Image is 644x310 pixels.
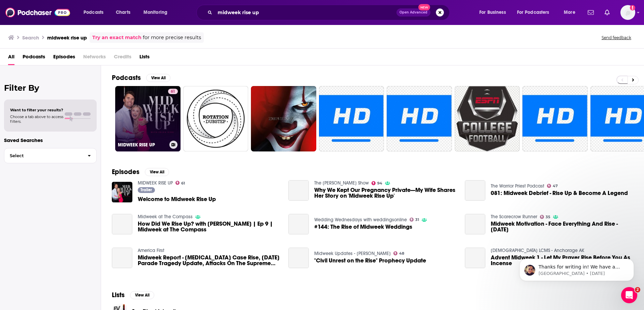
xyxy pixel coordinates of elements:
[540,215,551,219] a: 35
[115,86,181,151] a: 61MIDWEEK RISE UP
[143,8,167,17] span: Monitoring
[399,252,404,255] span: 48
[372,181,383,185] a: 94
[465,180,485,201] a: 081: Midweek Debrief - Rise Up & Become A Legend
[314,251,391,256] a: Midweek Updates - Tom Hughes
[314,224,412,230] a: #144: The Rise of Midweek Weddings
[491,183,544,189] a: The Warrior Priest Podcast
[399,11,427,14] span: Open Advanced
[139,7,176,18] button: open menu
[29,20,112,58] span: Thanks for writing in! We have a video that can show you how to build and export a list: Podchase...
[4,153,82,158] span: Select
[138,248,164,253] a: America First
[491,255,633,266] a: Advent Midweek 1 - Let My Prayer Rise Before You As Incense
[29,26,116,32] p: Message from Sydney, sent 3w ago
[138,221,280,232] span: How Did We Rise Up? with [PERSON_NAME] | Ep 9 | Midweek at The Compass
[314,258,426,263] a: "Civil Unrest on the Rise" Prophecy Update
[10,108,63,112] span: Want to filter your results?
[112,74,141,82] h2: Podcasts
[314,187,457,199] a: Why We Kept Our Pregnancy Private—My Wife Shares Her Story on 'Midweek Rise Up'
[410,218,419,222] a: 31
[491,221,633,232] a: Midweek Motivation - Face Everything And Rise - May 13th
[5,6,70,19] img: Podchaser - Follow, Share and Rate Podcasts
[138,214,193,220] a: Midweek at The Compass
[475,7,514,18] button: open menu
[168,89,178,94] a: 61
[418,4,430,10] span: New
[138,180,173,186] a: MIDWEEK RISE UP
[288,180,309,201] a: Why We Kept Our Pregnancy Private—My Wife Shares Her Story on 'Midweek Rise Up'
[112,291,125,299] h2: Lists
[620,5,635,20] span: Logged in as rowan.sullivan
[620,5,635,20] img: User Profile
[314,180,369,186] a: The Charlie Kirk Show
[547,184,558,188] a: 47
[517,8,549,17] span: For Podcasters
[620,5,635,20] button: Show profile menu
[621,287,637,303] iframe: Intercom live chat
[140,188,152,192] span: Trailer
[4,83,97,93] h2: Filter By
[203,5,456,20] div: Search podcasts, credits, & more...
[4,148,97,163] button: Select
[465,248,485,268] a: Advent Midweek 1 - Let My Prayer Rise Before You As Incense
[314,217,407,223] a: Wedding Wednesdays with weddingsonline
[546,216,550,219] span: 35
[479,8,506,17] span: For Business
[130,291,154,299] button: View All
[138,255,280,266] span: Midweek Report - [MEDICAL_DATA] Case Rise, [DATE] Parade Tragedy Update, Attacks On The Supreme C...
[138,255,280,266] a: Midweek Report - Monkeypox Case Rise, 4th Of July Parade Tragedy Update, Attacks On The Supreme C...
[509,245,644,292] iframe: Intercom notifications message
[112,291,154,299] a: ListsView All
[415,218,419,221] span: 31
[118,142,167,148] h3: MIDWEEK RISE UP
[112,74,170,82] a: PodcastsView All
[116,8,130,17] span: Charts
[175,181,185,185] a: 61
[491,214,537,220] a: The Scarecrow Runner
[4,137,97,143] p: Saved Searches
[465,214,485,234] a: Midweek Motivation - Face Everything And Rise - May 13th
[53,51,75,65] a: Episodes
[513,7,559,18] button: open menu
[564,8,575,17] span: More
[491,221,633,232] span: Midweek Motivation - Face Everything And Rise - [DATE]
[23,51,45,65] a: Podcasts
[8,51,14,65] a: All
[84,8,103,17] span: Podcasts
[138,221,280,232] a: How Did We Rise Up? with Eric Liechty | Ep 9 | Midweek at The Compass
[83,51,106,65] span: Networks
[143,34,201,41] span: for more precise results
[396,8,430,17] button: Open AdvancedNew
[146,74,170,82] button: View All
[171,88,175,95] span: 61
[92,34,141,41] a: Try an exact match
[393,251,405,255] a: 48
[138,196,216,202] a: Welcome to Midweek Rise Up
[114,51,131,65] span: Credits
[377,182,382,185] span: 94
[553,185,558,188] span: 47
[79,7,112,18] button: open menu
[111,7,134,18] a: Charts
[112,182,132,202] img: Welcome to Midweek Rise Up
[181,182,185,185] span: 61
[112,214,132,234] a: How Did We Rise Up? with Eric Liechty | Ep 9 | Midweek at The Compass
[635,287,640,292] span: 2
[139,51,150,65] a: Lists
[112,248,132,268] a: Midweek Report - Monkeypox Case Rise, 4th Of July Parade Tragedy Update, Attacks On The Supreme C...
[585,7,597,18] a: Show notifications dropdown
[215,7,396,18] input: Search podcasts, credits, & more...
